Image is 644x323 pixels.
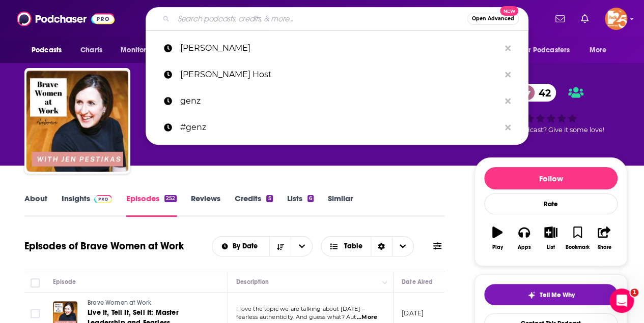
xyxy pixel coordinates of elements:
[609,288,634,313] iframe: Intercom live chat
[402,309,424,317] p: [DATE]
[146,114,528,141] a: #genz
[371,237,392,256] div: Sort Direction
[484,220,511,256] button: Play
[467,13,519,25] button: Open AdvancedNew
[484,193,618,214] div: Rate
[605,8,627,30] button: Show profile menu
[236,276,269,288] div: Description
[266,195,272,202] div: 5
[146,61,528,88] a: [PERSON_NAME] Host
[591,220,618,256] button: Share
[344,243,362,250] span: Table
[94,195,112,203] img: Podchaser Pro
[291,237,312,256] button: open menu
[236,305,365,312] span: I love the topic we are talking about [DATE] –
[527,291,536,299] img: tell me why sparkle
[80,43,102,57] span: Charts
[212,236,313,256] h2: Choose List sort
[180,35,500,61] p: Meghan Grace
[605,8,627,30] img: User Profile
[212,243,270,250] button: open menu
[497,126,604,134] span: Good podcast? Give it some love!
[321,236,414,256] button: Choose View
[180,88,500,114] p: genz
[180,114,500,141] p: #genz
[492,244,503,250] div: Play
[191,193,220,217] a: Reviews
[566,244,590,250] div: Bookmark
[402,276,433,288] div: Date Aired
[472,16,514,21] span: Open Advanced
[379,276,391,288] button: Column Actions
[121,43,157,57] span: Monitoring
[24,193,47,217] a: About
[164,195,177,202] div: 252
[74,41,108,60] a: Charts
[511,220,537,256] button: Apps
[582,41,620,60] button: open menu
[307,195,314,202] div: 6
[538,220,564,256] button: List
[180,61,500,88] p: Meghan Grace Host
[521,43,570,57] span: For Podcasters
[62,193,112,217] a: InsightsPodchaser Pro
[551,10,569,27] a: Show notifications dropdown
[500,6,518,16] span: New
[114,41,170,60] button: open menu
[484,167,618,189] button: Follow
[17,9,115,28] img: Podchaser - Follow, Share and Rate Podcasts
[126,193,177,217] a: Episodes252
[328,193,353,217] a: Similar
[590,43,607,57] span: More
[528,84,556,102] span: 42
[26,70,128,172] img: Brave Women at Work
[269,237,291,256] button: Sort Direction
[564,220,591,256] button: Bookmark
[235,193,272,217] a: Credits5
[474,77,627,140] div: 42Good podcast? Give it some love!
[146,88,528,114] a: genz
[518,84,556,102] a: 42
[24,240,184,252] h1: Episodes of Brave Women at Work
[233,243,261,250] span: By Date
[287,193,314,217] a: Lists6
[484,284,618,305] button: tell me why sparkleTell Me Why
[24,41,75,60] button: open menu
[597,244,611,250] div: Share
[630,288,638,297] span: 1
[32,43,62,57] span: Podcasts
[146,35,528,61] a: [PERSON_NAME]
[540,291,575,299] span: Tell Me Why
[514,41,584,60] button: open menu
[174,11,467,27] input: Search podcasts, credits, & more...
[88,299,151,306] span: Brave Women at Work
[357,313,377,321] span: ...More
[236,313,356,320] span: fearless authenticity. And guess what? Aut
[88,299,210,308] a: Brave Women at Work
[53,276,76,288] div: Episode
[31,309,40,318] span: Toggle select row
[518,244,531,250] div: Apps
[547,244,555,250] div: List
[577,10,593,27] a: Show notifications dropdown
[146,7,528,30] div: Search podcasts, credits, & more...
[605,8,627,30] span: Logged in as kerrifulks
